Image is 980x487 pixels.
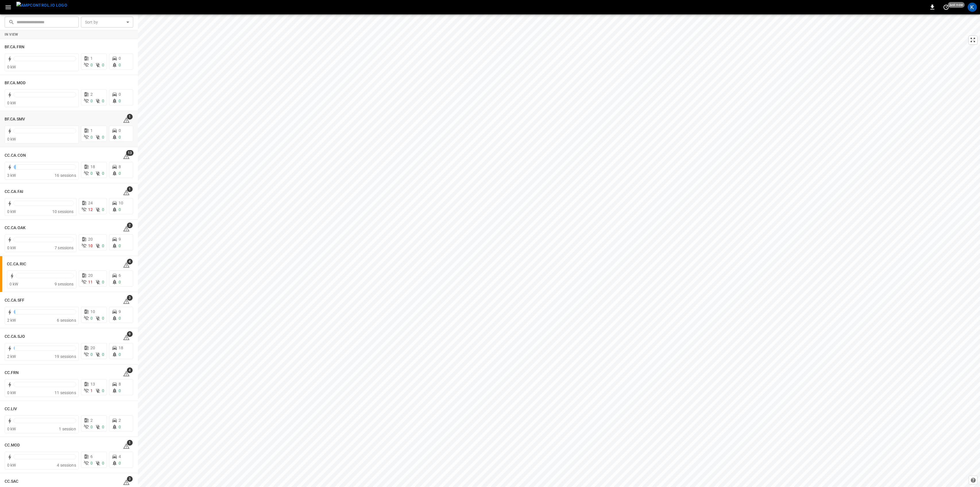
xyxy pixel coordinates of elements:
span: 19 sessions [55,354,76,359]
span: 1 [127,114,133,120]
span: 11 [88,280,93,284]
span: 8 [119,382,121,386]
span: 3 kW [7,173,16,178]
span: 0 kW [7,246,16,250]
span: 2 [127,223,133,228]
span: 1 session [59,427,76,431]
span: 2 kW [7,318,16,323]
span: 0 kW [7,137,16,141]
span: 0 [102,99,104,103]
span: 20 [88,237,93,241]
h6: BF.CA.SMV [5,116,25,122]
span: 2 [90,92,93,97]
span: 0 [119,316,121,321]
span: 10 [90,309,95,314]
span: 9 sessions [55,282,74,286]
span: 0 kW [7,390,16,395]
h6: BF.CA.FRN [5,44,24,50]
h6: CC.CA.CON [5,152,26,159]
span: 0 [90,425,93,429]
span: 0 [119,92,121,97]
span: 0 [119,56,121,61]
span: 8 [119,164,121,169]
h6: CC.FRN [5,370,19,376]
span: 0 [102,388,104,393]
span: 1 [90,56,93,61]
span: 1 [90,128,93,133]
span: 0 [102,425,104,429]
span: 2 [119,418,121,423]
span: 0 [119,135,121,139]
span: 0 [102,135,104,139]
span: 0 kW [7,209,16,214]
span: 6 [119,273,121,278]
span: 1 [127,440,133,446]
span: 3 [127,476,133,482]
span: 0 [119,425,121,429]
span: 0 kW [7,101,16,105]
span: 0 [119,461,121,465]
span: just now [948,2,965,8]
span: 0 [102,461,104,465]
span: 0 [119,280,121,284]
span: 13 [126,150,134,156]
span: 0 [90,63,93,67]
span: 20 [88,273,93,278]
span: 0 [102,243,104,248]
span: 0 [90,352,93,357]
span: 13 [90,382,95,386]
span: 0 [90,99,93,103]
span: 0 kW [9,282,18,286]
span: 18 [90,164,95,169]
span: 0 [102,316,104,321]
span: 0 kW [7,65,16,69]
span: 0 [119,243,121,248]
span: 0 [90,461,93,465]
span: 1 [90,388,93,393]
span: 0 [119,99,121,103]
span: 0 [119,63,121,67]
span: 0 [102,207,104,212]
strong: In View [5,32,18,37]
span: 4 [127,259,133,264]
span: 0 [119,128,121,133]
span: 0 [119,352,121,357]
span: 2 [90,418,93,423]
span: 16 sessions [55,173,76,178]
button: set refresh interval [942,3,951,12]
span: 24 [88,201,93,205]
img: ampcontrol.io logo [16,2,67,9]
span: 0 [119,388,121,393]
span: 12 [88,207,93,212]
span: 10 sessions [52,209,74,214]
span: 2 kW [7,354,16,359]
span: 9 [119,309,121,314]
span: 0 kW [7,427,16,431]
h6: CC.LIV [5,406,17,412]
span: 0 [119,171,121,176]
h6: CC.MOD [5,442,20,448]
span: 6 sessions [57,318,76,323]
span: 18 [119,346,123,350]
h6: CC.CA.FAI [5,189,23,195]
span: 10 [119,201,123,205]
span: 1 [127,186,133,192]
h6: CC.CA.OAK [5,225,26,231]
span: 4 [127,367,133,373]
span: 20 [90,346,95,350]
span: 0 [102,63,104,67]
span: 9 [119,237,121,241]
span: 0 [90,135,93,139]
span: 0 [102,352,104,357]
h6: CC.CA.SFF [5,297,24,304]
span: 0 [102,280,104,284]
span: 11 sessions [55,390,76,395]
h6: CC.CA.SJO [5,333,25,340]
h6: CC.CA.RIC [7,261,26,267]
h6: CC.SAC [5,478,19,485]
span: 4 [119,454,121,459]
span: 4 sessions [57,463,76,467]
span: 6 [90,454,93,459]
h6: BF.CA.MOD [5,80,26,86]
span: 9 [127,331,133,337]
